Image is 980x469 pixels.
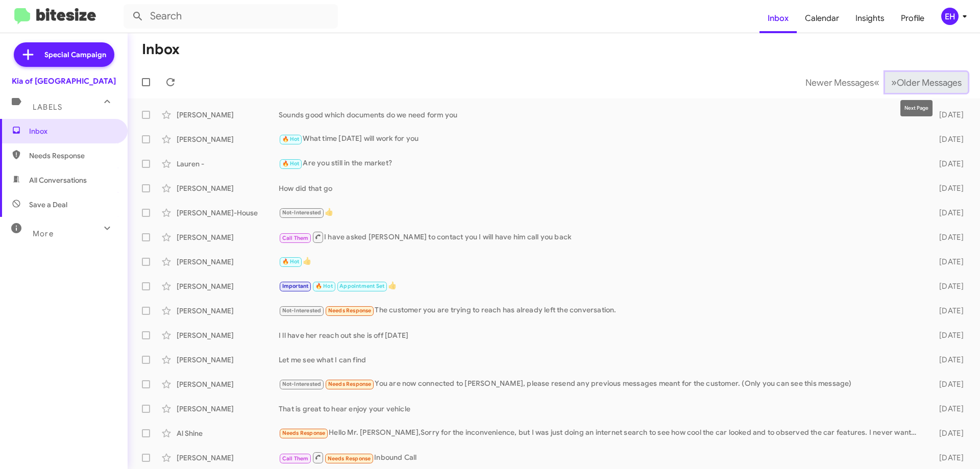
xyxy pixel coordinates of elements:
[328,307,372,314] span: Needs Response
[923,306,972,316] div: [DATE]
[279,427,923,439] div: Hello Mr. [PERSON_NAME],Sorry for the inconvenience, but I was just doing an internet search to s...
[893,4,933,33] a: Profile
[759,4,797,33] a: Inbox
[142,41,180,58] h1: Inbox
[279,404,923,414] div: That is great to hear enjoy your vehicle
[923,183,972,193] div: [DATE]
[177,306,279,316] div: [PERSON_NAME]
[941,8,959,25] div: EH
[923,379,972,389] div: [DATE]
[279,207,923,218] div: 👍
[923,134,972,144] div: [DATE]
[29,151,116,161] span: Needs Response
[282,283,309,289] span: Important
[279,355,923,365] div: Let me see what I can find
[279,280,923,292] div: 👍
[805,77,874,88] span: Newer Messages
[847,4,893,33] a: Insights
[933,8,969,25] button: EH
[923,232,972,242] div: [DATE]
[923,453,972,463] div: [DATE]
[891,76,897,89] span: »
[339,283,384,289] span: Appointment Set
[124,4,338,29] input: Search
[279,231,923,243] div: I have asked [PERSON_NAME] to contact you I will have him call you back
[874,76,879,89] span: «
[177,183,279,193] div: [PERSON_NAME]
[923,404,972,414] div: [DATE]
[177,404,279,414] div: [PERSON_NAME]
[923,257,972,267] div: [DATE]
[177,355,279,365] div: [PERSON_NAME]
[797,4,847,33] a: Calendar
[897,77,962,88] span: Older Messages
[177,281,279,291] div: [PERSON_NAME]
[177,110,279,120] div: [PERSON_NAME]
[279,158,923,169] div: Are you still in the market?
[44,50,106,60] span: Special Campaign
[282,209,322,216] span: Not-Interested
[279,110,923,120] div: Sounds good which documents do we need form you
[279,183,923,193] div: How did that go
[923,159,972,169] div: [DATE]
[29,175,87,185] span: All Conversations
[33,103,62,112] span: Labels
[315,283,333,289] span: 🔥 Hot
[279,133,923,145] div: What time [DATE] will work for you
[12,76,116,86] div: Kia of [GEOGRAPHIC_DATA]
[282,235,309,241] span: Call Them
[282,136,300,142] span: 🔥 Hot
[177,208,279,218] div: [PERSON_NAME]-House
[29,126,116,136] span: Inbox
[328,455,371,462] span: Needs Response
[177,453,279,463] div: [PERSON_NAME]
[885,72,968,93] button: Next
[282,381,322,387] span: Not-Interested
[279,378,923,390] div: You are now connected to [PERSON_NAME], please resend any previous messages meant for the custome...
[923,110,972,120] div: [DATE]
[177,232,279,242] div: [PERSON_NAME]
[279,330,923,340] div: I ll have her reach out she is off [DATE]
[177,428,279,438] div: Al Shine
[177,379,279,389] div: [PERSON_NAME]
[328,381,372,387] span: Needs Response
[799,72,886,93] button: Previous
[923,355,972,365] div: [DATE]
[923,281,972,291] div: [DATE]
[29,200,67,210] span: Save a Deal
[279,305,923,316] div: The customer you are trying to reach has already left the conversation.
[177,257,279,267] div: [PERSON_NAME]
[923,428,972,438] div: [DATE]
[923,208,972,218] div: [DATE]
[800,72,968,93] nav: Page navigation example
[900,100,933,116] div: Next Page
[282,455,309,462] span: Call Them
[282,258,300,265] span: 🔥 Hot
[282,307,322,314] span: Not-Interested
[33,229,54,238] span: More
[177,330,279,340] div: [PERSON_NAME]
[282,160,300,167] span: 🔥 Hot
[923,330,972,340] div: [DATE]
[14,42,114,67] a: Special Campaign
[177,134,279,144] div: [PERSON_NAME]
[279,256,923,267] div: 👍
[177,159,279,169] div: Lauren -
[279,451,923,464] div: Inbound Call
[282,430,326,436] span: Needs Response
